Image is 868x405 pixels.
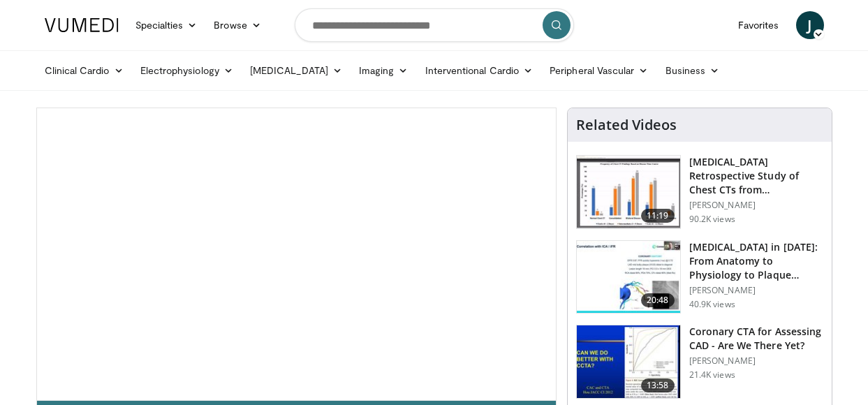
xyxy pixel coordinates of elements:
span: 11:19 [641,209,675,223]
a: Favorites [730,11,788,39]
span: 13:58 [641,378,675,392]
a: Specialties [127,11,206,39]
a: Imaging [351,57,417,84]
a: 11:19 [MEDICAL_DATA] Retrospective Study of Chest CTs from [GEOGRAPHIC_DATA]: What is the Re… [PE... [576,155,823,229]
p: 90.2K views [689,214,735,225]
img: 823da73b-7a00-425d-bb7f-45c8b03b10c3.150x105_q85_crop-smart_upscale.jpg [577,241,680,314]
h3: Coronary CTA for Assessing CAD - Are We There Yet? [689,325,823,353]
video-js: Video Player [37,108,556,401]
a: Electrophysiology [132,57,242,84]
a: J [796,11,824,39]
p: 21.4K views [689,369,735,381]
a: Interventional Cardio [417,57,542,84]
h4: Related Videos [576,117,677,133]
h3: [MEDICAL_DATA] Retrospective Study of Chest CTs from [GEOGRAPHIC_DATA]: What is the Re… [689,155,823,197]
img: c2eb46a3-50d3-446d-a553-a9f8510c7760.150x105_q85_crop-smart_upscale.jpg [577,156,680,228]
a: 13:58 Coronary CTA for Assessing CAD - Are We There Yet? [PERSON_NAME] 21.4K views [576,325,823,399]
a: Business [657,57,728,84]
p: [PERSON_NAME] [689,200,823,211]
a: Clinical Cardio [36,57,132,84]
a: Peripheral Vascular [541,57,656,84]
p: [PERSON_NAME] [689,285,823,296]
input: Search topics, interventions [295,8,574,42]
span: 20:48 [641,293,675,307]
p: 40.9K views [689,299,735,310]
a: Browse [205,11,270,39]
a: [MEDICAL_DATA] [242,57,351,84]
img: 34b2b9a4-89e5-4b8c-b553-8a638b61a706.150x105_q85_crop-smart_upscale.jpg [577,325,680,398]
img: VuMedi Logo [45,18,119,32]
h3: [MEDICAL_DATA] in [DATE]: From Anatomy to Physiology to Plaque Burden and … [689,240,823,282]
a: 20:48 [MEDICAL_DATA] in [DATE]: From Anatomy to Physiology to Plaque Burden and … [PERSON_NAME] 4... [576,240,823,314]
p: [PERSON_NAME] [689,355,823,367]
